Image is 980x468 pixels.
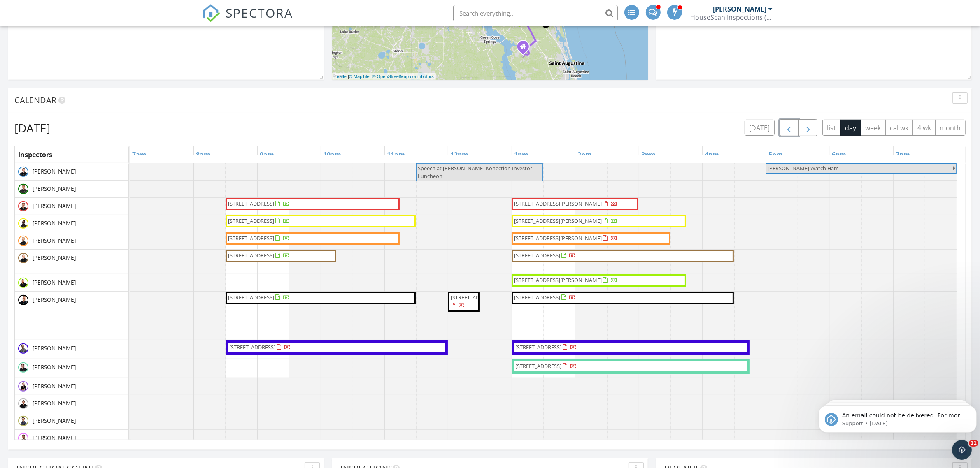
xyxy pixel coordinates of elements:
a: 4pm [703,148,721,161]
span: [STREET_ADDRESS][PERSON_NAME] [514,234,602,242]
span: [PERSON_NAME] [31,167,77,176]
a: SPECTORA [202,11,293,28]
iframe: Intercom live chat [952,440,972,460]
a: 7pm [894,148,912,161]
button: list [822,120,841,136]
a: 3pm [639,148,658,161]
iframe: Intercom notifications message [815,388,980,446]
a: Leaflet [334,74,348,79]
span: [STREET_ADDRESS] [515,362,561,370]
a: 6pm [830,148,849,161]
img: The Best Home Inspection Software - Spectora [202,4,220,22]
div: | [332,73,436,80]
span: [PERSON_NAME] [31,399,77,408]
span: [PERSON_NAME] [31,185,77,193]
span: [STREET_ADDRESS][PERSON_NAME] [514,276,602,284]
span: [STREET_ADDRESS] [228,294,274,301]
a: 11am [385,148,407,161]
span: [STREET_ADDRESS][PERSON_NAME] [514,200,602,207]
img: home_scan2.jpg [18,167,28,177]
a: © OpenStreetMap contributors [372,74,434,79]
input: Search everything... [453,5,618,21]
button: cal wk [885,120,913,136]
button: day [840,120,861,136]
img: josh_photo1_spectora.jpg [18,201,28,211]
span: [STREET_ADDRESS] [228,200,274,207]
a: 1pm [512,148,531,161]
span: [PERSON_NAME] [31,219,77,227]
button: 4 wk [912,120,936,136]
img: bradley_face.png [18,433,28,443]
span: Speech at [PERSON_NAME] Konection Investor Luncheon [418,164,532,180]
span: [STREET_ADDRESS] [228,252,274,259]
button: month [935,120,966,136]
span: [STREET_ADDRESS] [514,294,560,301]
span: [STREET_ADDRESS] [514,252,560,259]
span: [PERSON_NAME] [31,434,77,442]
a: 5pm [766,148,785,161]
img: trent_headshot.png [18,343,28,354]
span: [PERSON_NAME] [31,236,77,245]
img: daven_headshot.jpg [18,218,28,229]
img: tyler_headshot.jpg [18,278,28,288]
span: [STREET_ADDRESS] [451,294,497,301]
span: [STREET_ADDRESS] [228,217,274,225]
a: 10am [321,148,343,161]
button: [DATE] [745,120,775,136]
img: home_scan16.jpg [18,253,28,263]
span: [PERSON_NAME] [31,254,77,262]
span: [STREET_ADDRESS] [228,234,274,242]
button: Previous day [780,119,799,136]
img: untitled_2500_x_2500_px_4.png [18,381,28,392]
div: 87 Seasons Ct., St. Augustine FL 32092 [523,46,528,51]
span: [PERSON_NAME] [31,363,77,371]
img: 25_headshot_insurance_gage.png [18,398,28,409]
span: [PERSON_NAME] [31,344,77,352]
a: 8am [194,148,212,161]
a: 12pm [448,148,470,161]
a: © MapTiler [349,74,371,79]
div: [PERSON_NAME] [713,5,767,13]
span: [PERSON_NAME] [31,202,77,210]
span: 11 [969,440,978,447]
img: dom_headshot.jpg [18,362,28,373]
img: mike_headshots.jpg [18,295,28,305]
span: [STREET_ADDRESS] [229,343,275,351]
button: week [861,120,886,136]
img: devin_photo_1.jpg [18,184,28,194]
span: [STREET_ADDRESS] [515,343,561,351]
span: Inspectors [18,150,52,159]
div: HouseScan Inspections (HOME) [691,13,773,21]
span: [PERSON_NAME] [31,382,77,390]
span: [PERSON_NAME] [31,296,77,304]
h2: [DATE] [14,120,50,136]
span: [STREET_ADDRESS][PERSON_NAME] [514,217,602,225]
img: shaun_headshot.png [18,236,28,246]
span: [PERSON_NAME] [31,278,77,287]
span: Calendar [14,95,56,106]
a: 9am [258,148,276,161]
span: SPECTORA [226,4,293,21]
a: 2pm [575,148,594,161]
span: [PERSON_NAME] [31,417,77,425]
img: 25_headshot_insurance_blake.png [18,416,28,426]
a: 7am [130,148,149,161]
button: Next day [798,119,818,136]
span: [PERSON_NAME] Watch Ham [768,164,839,172]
